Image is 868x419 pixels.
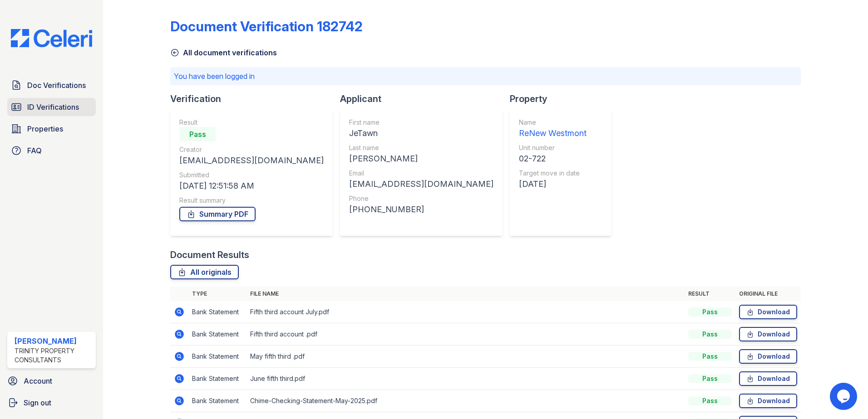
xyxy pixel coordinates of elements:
a: Download [739,305,797,319]
div: Pass [179,127,216,141]
div: 02-722 [519,152,587,165]
span: FAQ [27,145,42,156]
div: Unit number [519,143,587,152]
div: [PERSON_NAME] [349,152,493,165]
img: CE_Logo_Blue-a8612792a0a2168367f1c8372b55b34899dd931a85d93a1a3d3e32e68fde9ad4.png [4,29,99,47]
div: Pass [688,307,732,317]
div: [DATE] [519,178,587,190]
td: Bank Statement [188,301,247,323]
td: Bank Statement [188,323,247,346]
a: Download [739,371,797,386]
div: Pass [688,330,732,339]
div: Last name [349,143,493,152]
th: File name [247,287,685,301]
th: Result [685,287,735,301]
a: Download [739,349,797,364]
td: Bank Statement [188,390,247,412]
span: Sign out [24,397,51,408]
a: All document verifications [170,47,277,58]
div: [PERSON_NAME] [15,336,92,346]
td: Fifth third account .pdf [247,323,685,346]
div: Name [519,118,587,127]
div: Applicant [340,93,510,105]
iframe: chat widget [830,383,859,410]
div: Result [179,118,324,127]
div: Submitted [179,171,324,180]
div: Pass [688,396,732,405]
div: [EMAIL_ADDRESS][DOMAIN_NAME] [179,154,324,167]
div: Verification [170,93,340,105]
td: May fifth third .pdf [247,346,685,368]
a: Account [4,372,99,390]
a: Doc Verifications [7,76,96,94]
div: Result summary [179,196,324,205]
span: Properties [27,123,63,134]
td: Bank Statement [188,346,247,368]
div: [EMAIL_ADDRESS][DOMAIN_NAME] [349,178,493,190]
div: Pass [688,352,732,361]
a: Summary PDF [179,207,256,221]
td: Fifth third account July.pdf [247,301,685,323]
a: Name ReNew Westmont [519,118,587,140]
th: Type [188,287,247,301]
div: Phone [349,194,493,203]
a: All originals [170,265,239,279]
td: June fifth third.pdf [247,368,685,390]
div: Email [349,169,493,178]
span: ID Verifications [27,102,79,112]
div: First name [349,118,493,127]
a: Properties [7,120,96,138]
div: [PHONE_NUMBER] [349,203,493,216]
div: Property [510,93,619,105]
a: Sign out [4,394,99,412]
div: [DATE] 12:51:58 AM [179,180,324,192]
a: Download [739,327,797,341]
a: Download [739,394,797,408]
span: Doc Verifications [27,80,86,91]
td: Bank Statement [188,368,247,390]
div: ReNew Westmont [519,127,587,140]
span: Account [24,375,52,386]
div: Trinity Property Consultants [15,346,92,365]
a: FAQ [7,141,96,160]
div: Pass [688,374,732,383]
th: Original file [735,287,801,301]
a: ID Verifications [7,98,96,116]
p: You have been logged in [174,71,797,82]
div: Creator [179,145,324,154]
div: Document Verification 182742 [170,18,363,34]
div: Target move in date [519,169,587,178]
td: Chime-Checking-Statement-May-2025.pdf [247,390,685,412]
div: Document Results [170,248,249,261]
div: JeTawn [349,127,493,140]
